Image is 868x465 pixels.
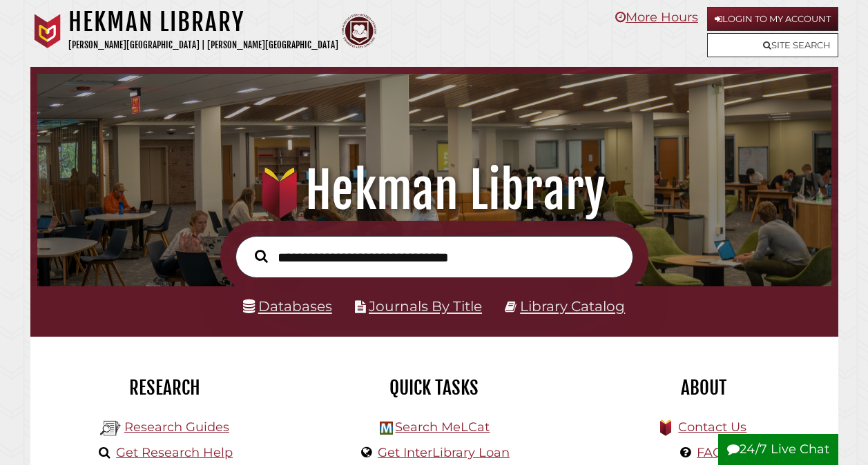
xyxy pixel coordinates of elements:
[243,298,332,315] a: Databases
[124,419,229,435] a: Research Guides
[100,418,121,439] img: Hekman Library Logo
[520,298,625,315] a: Library Catalog
[68,7,338,37] h1: Hekman Library
[678,419,746,435] a: Contact Us
[579,376,828,399] h2: About
[707,7,838,31] a: Login to My Account
[395,419,490,435] a: Search MeLCat
[30,14,65,48] img: Calvin University
[41,376,289,399] h2: Research
[369,298,482,315] a: Journals By Title
[707,33,838,57] a: Site Search
[50,160,818,221] h1: Hekman Library
[697,445,729,460] a: FAQs
[615,10,698,25] a: More Hours
[116,445,233,460] a: Get Research Help
[68,37,338,53] p: [PERSON_NAME][GEOGRAPHIC_DATA] | [PERSON_NAME][GEOGRAPHIC_DATA]
[248,246,275,266] button: Search
[380,422,393,435] img: Hekman Library Logo
[310,376,559,399] h2: Quick Tasks
[342,14,376,48] img: Calvin Theological Seminary
[378,445,510,460] a: Get InterLibrary Loan
[255,249,268,263] i: Search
